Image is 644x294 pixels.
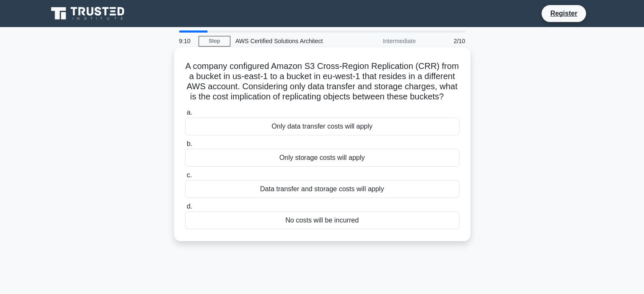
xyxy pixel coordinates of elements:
[347,33,421,49] div: Intermediate
[185,212,459,229] div: No costs will be incurred
[230,33,347,49] div: AWS Certified Solutions Architect
[184,61,460,102] h5: A company configured Amazon S3 Cross-Region Replication (CRR) from a bucket in us-east-1 to a buc...
[174,33,199,49] div: 9:10
[185,118,459,135] div: Only data transfer costs will apply
[187,203,192,210] span: d.
[421,33,470,49] div: 2/10
[187,140,192,147] span: b.
[545,8,582,19] a: Register
[199,36,230,47] a: Stop
[187,171,192,179] span: c.
[185,149,459,167] div: Only storage costs will apply
[187,109,192,116] span: a.
[185,180,459,198] div: Data transfer and storage costs will apply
